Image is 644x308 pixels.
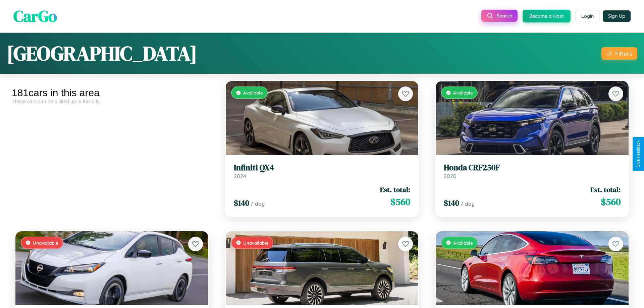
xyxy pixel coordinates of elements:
[13,5,57,27] span: CarGo
[12,87,212,99] div: 181 cars in this area
[453,90,473,96] span: Available
[7,40,197,67] h1: [GEOGRAPHIC_DATA]
[453,240,473,246] span: Available
[390,195,410,208] span: $ 560
[461,200,475,207] span: / day
[603,10,631,22] button: Sign Up
[234,163,411,173] h3: Infiniti QX4
[234,173,246,179] span: 2024
[234,163,411,179] a: Infiniti QX42024
[243,240,269,246] span: Unavailable
[444,197,459,208] span: $ 140
[590,185,621,194] span: Est. total:
[444,163,621,179] a: Honda CRF250F2020
[234,197,249,208] span: $ 140
[481,10,518,22] button: Search
[33,240,58,246] span: Unavailable
[615,50,632,57] div: Filters
[601,47,637,60] button: Filters
[380,185,410,194] span: Est. total:
[497,13,512,19] span: Search
[576,10,599,22] button: Login
[636,140,641,168] div: Give Feedback
[251,200,265,207] span: / day
[523,10,571,22] button: Become a Host
[243,90,263,96] span: Available
[444,173,457,179] span: 2020
[601,195,621,208] span: $ 560
[12,99,212,104] div: These cars can be picked up in this city.
[444,163,621,173] h3: Honda CRF250F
